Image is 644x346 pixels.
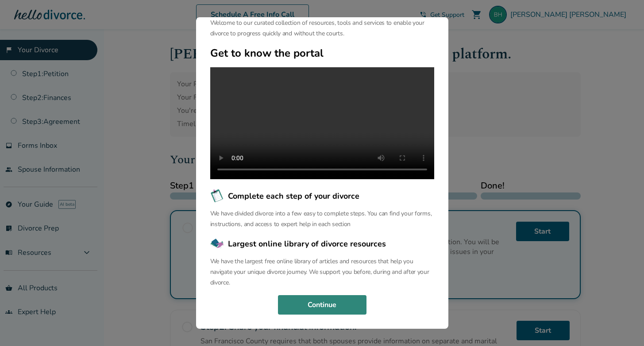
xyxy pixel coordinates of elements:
p: Welcome to our curated collection of resources, tools and services to enable your divorce to prog... [210,18,434,39]
h2: Get to know the portal [210,46,434,60]
p: We have the largest free online library of articles and resources that help you navigate your uni... [210,256,434,288]
p: We have divided divorce into a few easy to complete steps. You can find your forms, instructions,... [210,208,434,230]
img: Complete each step of your divorce [210,189,224,203]
img: Largest online library of divorce resources [210,237,224,251]
span: Largest online library of divorce resources [228,238,386,250]
span: Complete each step of your divorce [228,190,359,202]
button: Continue [278,295,366,315]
